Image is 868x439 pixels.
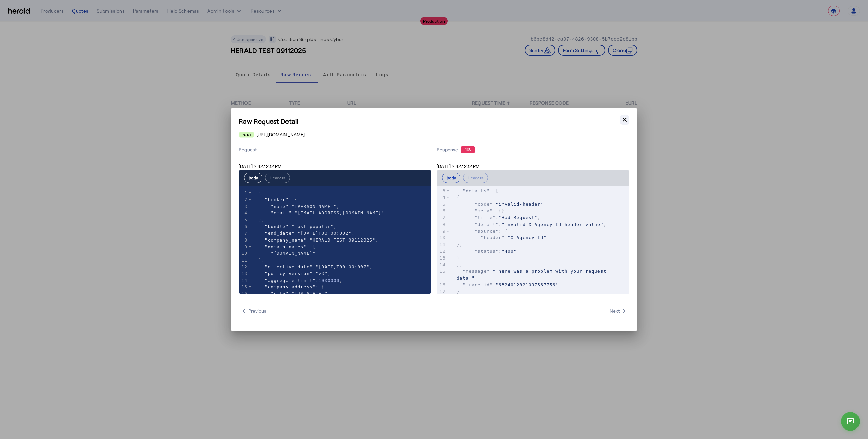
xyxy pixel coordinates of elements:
[239,244,249,250] div: 9
[501,222,603,227] span: "invalid X-Agency-Id header value"
[484,182,492,187] span: 400
[457,195,460,200] span: {
[239,230,249,237] div: 7
[437,228,447,235] div: 9
[265,271,313,276] span: "policy_version"
[437,282,447,288] div: 16
[457,208,508,213] span: : {},
[496,282,558,287] span: "6324012821097567756"
[437,214,447,221] div: 7
[265,231,295,236] span: "end_date"
[481,235,505,240] span: "header"
[265,197,289,202] span: "broker"
[457,229,508,234] span: : {
[463,269,490,274] span: "message"
[475,215,496,220] span: "title"
[463,182,481,187] span: "code"
[437,194,447,201] div: 4
[319,278,340,283] span: 1000000
[239,270,249,277] div: 13
[501,249,516,254] span: "400"
[239,290,249,297] div: 16
[259,278,342,283] span: : ,
[437,146,629,153] div: Response
[259,190,262,195] span: {
[259,271,331,276] span: : ,
[316,271,328,276] span: "v3"
[457,262,463,267] span: ],
[265,278,316,283] span: "aggregate_limit"
[437,268,447,275] div: 15
[241,308,267,314] span: Previous
[508,235,547,240] span: "X-Agency-Id"
[437,248,447,255] div: 12
[259,210,384,215] span: :
[239,257,249,264] div: 11
[457,222,606,227] span: : ,
[496,202,544,207] span: "invalid-header"
[437,262,447,268] div: 14
[259,284,324,289] span: : {
[437,221,447,228] div: 8
[437,188,447,194] div: 3
[457,249,517,254] span: :
[298,231,352,236] span: "[DATE]T00:00:00Z"
[292,224,334,229] span: "most_popular"
[256,131,305,138] span: [URL][DOMAIN_NAME]
[239,203,249,210] div: 3
[437,288,447,295] div: 17
[265,244,307,249] span: "domain_names"
[442,173,460,183] button: Body
[265,224,289,229] span: "bundle"
[239,196,249,203] div: 2
[437,163,480,169] span: [DATE] 2:42:12:12 PM
[259,231,355,236] span: : ,
[310,237,375,243] span: "HERALD TEST 09112025"
[259,244,316,249] span: : [
[271,204,289,209] span: "name"
[239,237,249,244] div: 8
[259,264,373,269] span: : ,
[457,282,558,287] span: :
[259,204,339,209] span: : ,
[457,202,547,207] span: : ,
[457,235,547,240] span: :
[437,234,447,241] div: 10
[239,264,249,270] div: 12
[259,224,337,229] span: : ,
[259,291,331,296] span: : ,
[475,208,493,213] span: "meta"
[239,284,249,290] div: 15
[292,204,336,209] span: "[PERSON_NAME]"
[475,229,499,234] span: "source"
[239,190,249,196] div: 1
[265,173,290,183] button: Headers
[239,116,629,126] h1: Raw Request Detail
[463,173,488,183] button: Headers
[607,305,629,317] button: Next
[610,308,627,314] span: Next
[475,249,499,254] span: "status"
[437,241,447,248] div: 11
[259,257,265,263] span: ],
[271,291,289,296] span: "city"
[239,250,249,257] div: 10
[457,182,496,187] span: : ,
[475,202,493,207] span: "code"
[292,291,328,296] span: "[US_STATE]"
[239,216,249,223] div: 5
[259,237,378,243] span: : ,
[499,215,538,220] span: "Bad Request"
[265,237,307,243] span: "company_name"
[463,282,493,287] span: "trace_id"
[239,305,269,317] button: Previous
[239,163,282,169] span: [DATE] 2:42:12:12 PM
[457,269,609,281] span: : ,
[457,215,540,220] span: : ,
[244,173,262,183] button: Body
[457,242,463,247] span: },
[475,222,499,227] span: "detail"
[437,255,447,262] div: 13
[271,210,292,215] span: "email"
[265,284,316,289] span: "company_address"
